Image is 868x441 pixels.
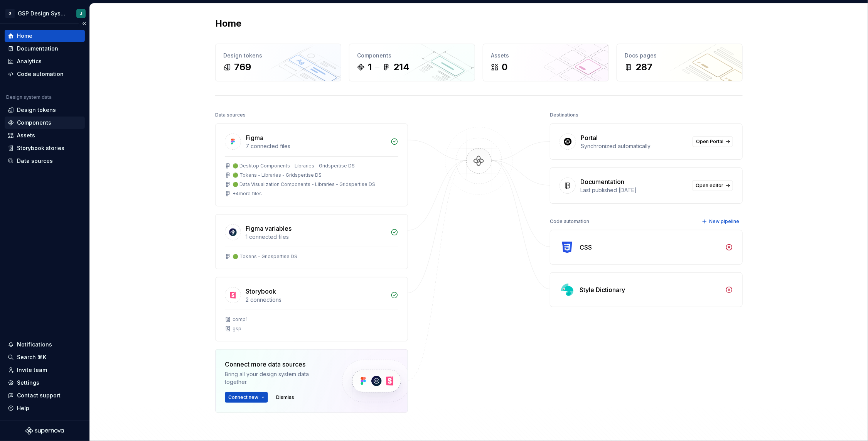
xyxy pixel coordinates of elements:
div: 🟢 Tokens - Gridspertise DS [233,253,297,260]
div: + 4 more files [233,191,262,197]
div: Components [17,119,51,127]
div: GSP Design System [18,10,67,17]
button: Connect new [225,392,268,403]
a: Invite team [5,364,85,376]
a: Figma variables1 connected files🟢 Tokens - Gridspertise DS [215,214,408,269]
div: 🟢 Data Visualization Components - Libraries - Gridspertise DS [233,181,375,188]
div: Synchronized automatically [581,142,688,150]
div: Components [357,52,467,59]
div: 2 connections [246,296,386,304]
div: Notifications [17,341,52,348]
a: Settings [5,377,85,389]
span: New pipeline [709,218,739,225]
div: 1 [368,61,372,73]
div: Figma [246,133,263,142]
a: Documentation [5,42,85,55]
a: Data sources [5,155,85,167]
a: Docs pages287 [617,44,743,81]
div: Design system data [6,94,52,100]
div: Storybook stories [17,144,64,152]
a: Components [5,117,85,129]
div: 1 connected files [246,233,386,241]
span: Open editor [696,182,723,189]
div: Destinations [550,110,578,120]
div: Design tokens [223,52,333,59]
div: Assets [17,132,35,139]
a: Analytics [5,55,85,68]
div: gsp [233,326,241,332]
div: J [80,10,82,17]
a: Design tokens769 [215,44,341,81]
div: Documentation [580,177,624,186]
a: Storybook stories [5,142,85,154]
div: Code automation [550,216,589,227]
div: Storybook [246,287,276,296]
div: 214 [393,61,410,73]
svg: Supernova Logo [25,427,64,435]
div: 0 [502,61,507,73]
a: Figma7 connected files🟢 Desktop Components - Libraries - Gridspertise DS🟢 Tokens - Libraries - Gr... [215,123,408,206]
div: G [5,9,15,18]
span: Open Portal [696,139,723,145]
div: Design tokens [17,106,56,114]
div: Contact support [17,392,61,399]
button: Dismiss [273,392,298,403]
a: Assets [5,129,85,142]
div: Home [17,32,32,40]
div: Connect more data sources [225,360,329,369]
div: Data sources [17,157,53,165]
span: Connect new [228,394,258,400]
button: Search ⌘K [5,351,85,363]
div: Documentation [17,45,58,52]
a: Open editor [692,180,733,191]
div: 🟢 Tokens - Libraries - Gridspertise DS [233,172,322,178]
button: Notifications [5,338,85,351]
div: Portal [581,133,598,142]
div: Data sources [215,110,246,120]
h2: Home [215,17,241,30]
a: Components1214 [349,44,475,81]
a: Home [5,30,85,42]
button: GGSP Design SystemJ [2,5,88,22]
button: Contact support [5,389,85,402]
button: Collapse sidebar [79,18,89,29]
div: 7 connected files [246,142,386,150]
div: Code automation [17,70,64,78]
div: Assets [491,52,601,59]
a: Design tokens [5,104,85,116]
div: Settings [17,379,39,387]
div: Docs pages [625,52,735,59]
div: Bring all your design system data together. [225,370,329,386]
div: Analytics [17,57,42,65]
div: comp1 [233,316,248,323]
div: CSS [580,243,592,252]
div: 287 [635,61,652,73]
div: Figma variables [246,224,292,233]
button: New pipeline [699,216,743,227]
button: Help [5,402,85,414]
div: Last published [DATE] [580,186,688,194]
a: Storybook2 connectionscomp1gsp [215,277,408,341]
div: 769 [234,61,251,73]
a: Code automation [5,68,85,80]
div: Search ⌘K [17,353,46,361]
div: 🟢 Desktop Components - Libraries - Gridspertise DS [233,163,355,169]
div: Help [17,404,29,412]
div: Style Dictionary [580,285,625,294]
span: Dismiss [276,394,294,400]
div: Invite team [17,366,47,374]
a: Open Portal [693,136,733,147]
a: Assets0 [483,44,609,81]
